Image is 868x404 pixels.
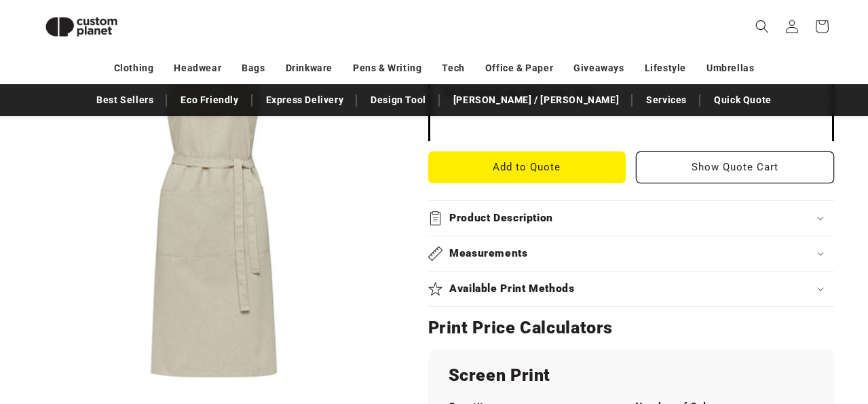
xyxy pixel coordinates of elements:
[428,317,834,339] h2: Print Price Calculators
[242,56,265,80] a: Bags
[364,88,433,112] a: Design Tool
[447,88,626,112] a: [PERSON_NAME] / [PERSON_NAME]
[639,88,694,112] a: Services
[34,20,394,381] media-gallery: Gallery Viewer
[449,365,814,386] h2: Screen Print
[707,88,778,112] a: Quick Quote
[114,56,154,80] a: Clothing
[706,56,754,80] a: Umbrellas
[449,282,575,296] h2: Available Print Methods
[485,56,553,80] a: Office & Paper
[90,88,160,112] a: Best Sellers
[449,211,553,225] h2: Product Description
[573,56,624,80] a: Giveaways
[428,201,834,236] summary: Product Description
[353,56,421,80] a: Pens & Writing
[449,246,528,261] h2: Measurements
[428,272,834,306] summary: Available Print Methods
[286,56,333,80] a: Drinkware
[428,151,626,183] button: Add to Quote
[34,5,129,48] img: Custom Planet
[174,56,221,80] a: Headwear
[444,114,818,128] iframe: Customer reviews powered by Trustpilot
[800,339,868,404] iframe: Chat Widget
[428,236,834,271] summary: Measurements
[747,12,777,41] summary: Search
[259,88,351,112] a: Express Delivery
[174,88,245,112] a: Eco Friendly
[636,151,834,183] button: Show Quote Cart
[645,56,686,80] a: Lifestyle
[442,56,464,80] a: Tech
